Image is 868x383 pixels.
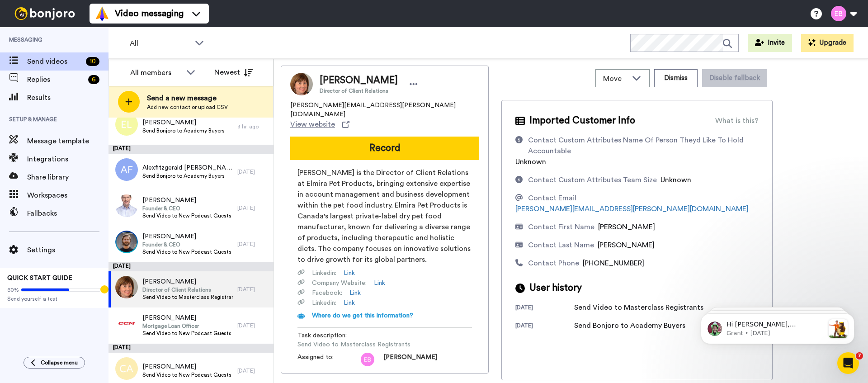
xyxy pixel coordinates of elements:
[142,118,225,127] span: [PERSON_NAME]
[142,371,231,378] span: Send Video to New Podcast Guests
[27,56,82,67] span: Send videos
[27,92,108,103] span: Results
[856,352,863,359] span: 7
[115,357,138,380] img: ca.png
[515,304,574,313] div: [DATE]
[237,322,269,329] div: [DATE]
[86,57,99,66] div: 10
[344,269,355,278] a: Link
[142,127,225,134] span: Send Bonjoro to Academy Buyers
[142,205,231,212] span: Founder & CEO
[108,262,274,271] div: [DATE]
[237,241,269,248] div: [DATE]
[41,359,78,366] span: Collapse menu
[115,158,138,181] img: af.png
[290,119,335,130] span: View website
[142,248,231,255] span: Send Video to New Podcast Guests
[27,190,108,201] span: Workspaces
[515,158,546,165] span: Unknown
[598,241,655,249] span: [PERSON_NAME]
[11,7,79,20] img: bj-logo-header-white.svg
[237,204,269,212] div: [DATE]
[24,357,85,369] button: Collapse menu
[208,63,259,81] button: Newest
[142,232,231,241] span: [PERSON_NAME]
[108,344,274,353] div: [DATE]
[142,172,233,180] span: Send Bonjoro to Academy Buyers
[115,7,184,20] span: Video messaging
[312,312,413,319] span: Where do we get this information?
[27,245,108,255] span: Settings
[583,260,644,267] span: [PHONE_NUMBER]
[660,176,691,184] span: Unknown
[654,69,698,87] button: Dismiss
[100,285,108,293] div: Tooltip anchor
[528,175,657,185] div: Contact Custom Attributes Team Size
[748,34,792,52] button: Invite
[598,223,655,231] span: [PERSON_NAME]
[27,74,85,85] span: Replies
[297,340,410,349] span: Send Video to Masterclass Registrants
[574,320,685,331] div: Send Bonjoro to Academy Buyers
[801,34,854,52] button: Upgrade
[130,67,182,78] div: All members
[142,212,231,219] span: Send Video to New Podcast Guests
[349,288,361,298] a: Link
[237,168,269,175] div: [DATE]
[344,298,355,307] a: Link
[290,101,479,119] span: [PERSON_NAME][EMAIL_ADDRESS][PERSON_NAME][DOMAIN_NAME]
[528,193,576,203] div: Contact Email
[27,154,108,165] span: Integrations
[312,288,342,298] span: Facebook :
[142,362,231,371] span: [PERSON_NAME]
[27,172,108,183] span: Share library
[374,279,385,288] a: Link
[115,231,138,253] img: 37c8d4df-5a13-4438-82b7-6d3ea88fd2b2.jpg
[115,276,138,298] img: 03f605d2-aeda-4e69-aa91-223af7029c65.jpg
[290,119,349,130] a: View website
[39,34,137,42] p: Message from Grant, sent 1w ago
[687,295,868,359] iframe: Intercom notifications message
[142,322,231,330] span: Mortgage Loan Officer
[715,115,759,126] div: What is this?
[290,137,479,160] button: Record
[515,205,749,213] a: [PERSON_NAME][EMAIL_ADDRESS][PERSON_NAME][DOMAIN_NAME]
[297,331,361,340] span: Task description :
[528,258,579,269] div: Contact Phone
[142,241,231,248] span: Founder & CEO
[147,93,228,104] span: Send a new message
[574,302,703,313] div: Send Video to Masterclass Registrants
[88,75,99,84] div: 6
[27,208,108,219] span: Fallbacks
[515,322,574,331] div: [DATE]
[130,38,190,49] span: All
[603,73,627,84] span: Move
[115,312,138,335] img: 77af8c3b-5f0b-4513-89fe-77a948200ef4.png
[142,293,233,301] span: Send Video to Masterclass Registrants
[39,25,136,141] span: Hi [PERSON_NAME], [PERSON_NAME] is better with a friend! Looks like you've been loving [PERSON_NA...
[297,167,472,265] span: [PERSON_NAME] is the Director of Client Relations at Elmira Pet Products, bringing extensive expe...
[7,286,19,293] span: 60%
[142,163,233,172] span: Alexfitzgerald [PERSON_NAME]
[115,194,138,217] img: 7cf78acc-efc8-49b3-afd6-4dd57bf36bf3.jpg
[108,145,274,154] div: [DATE]
[312,269,336,278] span: Linkedin :
[147,104,228,111] span: Add new contact or upload CSV
[312,298,336,307] span: Linkedin :
[115,113,138,136] img: el.png
[142,196,231,205] span: [PERSON_NAME]
[142,330,231,337] span: Send Video to New Podcast Guests
[142,313,231,322] span: [PERSON_NAME]
[528,222,594,232] div: Contact First Name
[290,73,313,95] img: Image of Jackie Hamilton
[312,279,367,288] span: Company Website :
[528,135,755,156] div: Contact Custom Attributes Name Of Person Theyd Like To Hold Accountable
[320,87,398,95] span: Director of Client Relations
[142,286,233,293] span: Director of Client Relations
[702,69,767,87] button: Disable fallback
[529,114,635,128] span: Imported Customer Info
[361,353,374,366] img: eb.png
